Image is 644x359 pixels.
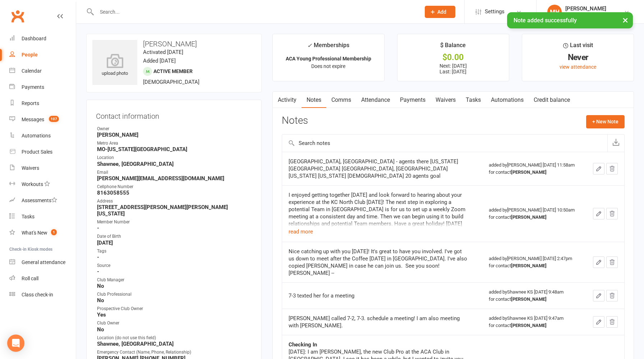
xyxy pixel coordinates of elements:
[97,305,252,312] div: Prospective Club Owner
[22,117,44,122] div: Messages
[431,92,461,108] a: Waivers
[92,40,256,48] h3: [PERSON_NAME]
[489,169,579,176] div: for contact
[97,204,252,217] strong: [STREET_ADDRESS][PERSON_NAME][PERSON_NAME][US_STATE]
[97,268,252,275] strong: -
[489,315,579,329] div: added by Shawnee KS [DATE] 9:47am
[289,158,468,179] div: [GEOGRAPHIC_DATA], [GEOGRAPHIC_DATA] - agents there [US_STATE][GEOGRAPHIC_DATA] [GEOGRAPHIC_DATA]...
[586,115,625,128] button: + New Note
[547,5,562,19] div: MH
[404,54,502,61] div: $0.00
[9,209,76,225] a: Tasks
[9,31,76,47] a: Dashboard
[289,191,468,242] div: I enjoyed getting together [DATE] and look forward to hearing about your experience at the KC Nor...
[22,149,52,155] div: Product Sales
[97,326,252,333] strong: No
[22,181,43,187] div: Workouts
[437,9,446,15] span: Add
[97,140,252,147] div: Metro Area
[289,341,317,348] strong: Checking In
[97,169,252,176] div: Email
[489,206,579,221] div: added by [PERSON_NAME] [DATE] 10:50am
[289,292,468,299] div: 7-3 texted her for a meeting
[511,263,547,268] strong: [PERSON_NAME]
[356,92,395,108] a: Attendance
[97,146,252,153] strong: MO-[US_STATE][GEOGRAPHIC_DATA]
[286,56,371,62] strong: ACA Young Professional Membership
[560,64,596,70] a: view attendance
[9,47,76,63] a: People
[282,135,607,152] input: Search notes
[22,259,65,265] div: General attendance
[9,192,76,209] a: Assessments
[96,109,252,120] h3: Contact information
[22,133,51,138] div: Automations
[489,288,579,303] div: added by Shawnee KS [DATE] 9:48am
[22,230,47,236] div: What's New
[307,42,312,49] i: ✓
[326,92,356,108] a: Comms
[9,287,76,303] a: Class kiosk mode
[153,68,193,74] span: Active member
[565,5,606,12] div: [PERSON_NAME]
[289,227,313,236] button: read more
[49,116,59,122] span: 107
[565,12,606,18] div: ACA Network
[485,4,505,20] span: Settings
[489,214,579,221] div: for contact
[302,92,326,108] a: Notes
[97,254,252,260] strong: -
[9,176,76,192] a: Workouts
[9,160,76,176] a: Waivers
[97,320,252,327] div: Club Owner
[9,225,76,241] a: What's New1
[529,54,627,61] div: Never
[22,276,38,281] div: Roll call
[9,254,76,271] a: General attendance kiosk mode
[92,54,137,77] div: upload photo
[97,183,252,190] div: Cellphone Number
[22,165,39,171] div: Waivers
[51,229,57,235] span: 1
[97,198,252,205] div: Address
[22,214,34,219] div: Tasks
[489,262,579,269] div: for contact
[95,7,415,17] input: Search...
[22,84,44,90] div: Payments
[395,92,431,108] a: Payments
[97,349,252,356] div: Emergency Contact (Name, Phone, Relationship)
[97,225,252,231] strong: -
[563,41,593,54] div: Last visit
[619,12,632,28] button: ×
[289,248,468,277] div: Nice catching up with you [DATE]! It's great to have you involved. I've got us down to meet after...
[9,63,76,79] a: Calendar
[511,214,547,220] strong: [PERSON_NAME]
[97,335,252,341] div: Location (do not use this field)
[425,6,455,18] button: Add
[143,79,199,85] span: [DEMOGRAPHIC_DATA]
[143,58,176,64] time: Added [DATE]
[143,49,183,55] time: Activated [DATE]
[7,335,24,352] div: Open Intercom Messenger
[22,197,57,203] div: Assessments
[97,233,252,240] div: Date of Birth
[511,323,547,328] strong: [PERSON_NAME]
[507,12,633,28] div: Note added successfully
[97,154,252,161] div: Location
[489,255,579,269] div: added by [PERSON_NAME] [DATE] 2:47pm
[9,271,76,287] a: Roll call
[489,162,579,176] div: added by [PERSON_NAME] [DATE] 11:58am
[97,161,252,167] strong: Shawnee, [GEOGRAPHIC_DATA]
[307,41,349,54] div: Memberships
[489,322,579,329] div: for contact
[22,292,53,297] div: Class check-in
[529,92,575,108] a: Credit balance
[97,341,252,347] strong: Shawnee, [GEOGRAPHIC_DATA]
[97,277,252,283] div: Club Manager
[489,296,579,303] div: for contact
[97,132,252,138] strong: [PERSON_NAME]
[22,100,39,106] div: Reports
[97,126,252,132] div: Owner
[97,240,252,246] strong: [DATE]
[440,41,466,54] div: $ Balance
